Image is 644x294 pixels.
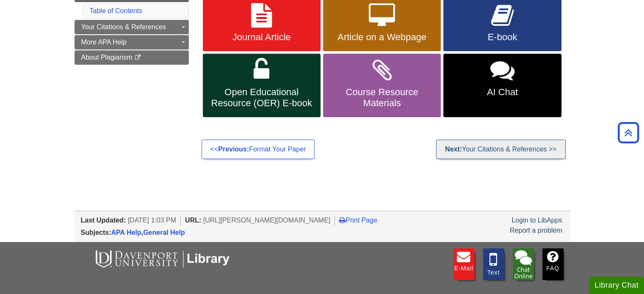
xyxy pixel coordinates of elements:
[75,50,189,65] a: About Plagiarism
[339,217,377,224] a: Print Page
[445,146,462,153] strong: Next:
[209,32,314,43] span: Journal Article
[510,227,562,234] a: Report a problem
[323,54,441,117] a: Course Resource Materials
[589,277,644,294] button: Library Chat
[203,217,331,224] span: [URL][PERSON_NAME][DOMAIN_NAME]
[450,32,555,43] span: E-book
[218,146,249,153] strong: Previous:
[81,217,126,224] span: Last Updated:
[329,87,434,109] span: Course Resource Materials
[81,54,133,61] span: About Plagiarism
[111,229,141,236] a: APA Help
[81,23,166,30] span: Your Citations & References
[81,38,127,46] span: More APA Help
[453,248,475,280] a: E-mail
[511,217,562,224] a: Login to LibApps
[513,248,534,280] img: Library Chat
[90,7,143,14] a: Table of Contents
[75,20,189,34] a: Your Citations & References
[483,248,504,280] a: Text
[202,140,315,159] a: <<Previous:Format Your Paper
[209,87,314,109] span: Open Educational Resource (OER) E-book
[128,217,176,224] span: [DATE] 1:03 PM
[542,248,564,280] a: FAQ
[134,55,141,60] i: This link opens in a new window
[75,35,189,49] a: More APA Help
[185,217,201,224] span: URL:
[329,32,434,43] span: Article on a Webpage
[615,127,642,138] a: Back to Top
[143,229,185,236] a: General Help
[203,54,321,117] a: Open Educational Resource (OER) E-book
[513,248,534,280] li: Chat with Library
[436,140,566,159] a: Next:Your Citations & References >>
[339,217,345,223] i: Print Page
[443,54,561,117] a: AI Chat
[111,229,185,236] span: ,
[81,229,111,236] span: Subjects:
[81,248,242,269] img: DU Libraries
[450,87,555,98] span: AI Chat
